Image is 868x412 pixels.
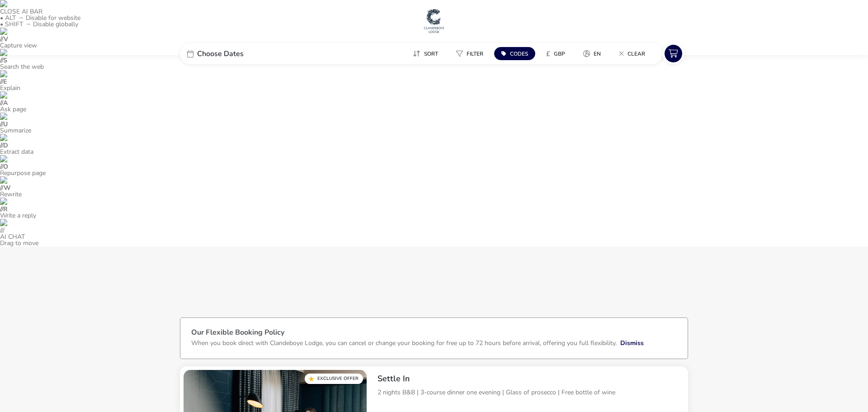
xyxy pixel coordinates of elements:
[377,388,681,397] p: 2 nights B&B | 3-course dinner one evening | Glass of prosecco | Free bottle of wine
[191,339,617,347] p: When you book direct with Clandeboye Lodge, you can cancel or change your booking for free up to ...
[377,374,681,384] h2: Settle In
[305,374,363,384] div: Exclusive Offer
[191,329,677,338] h3: Our Flexible Booking Policy
[620,338,644,348] button: Dismiss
